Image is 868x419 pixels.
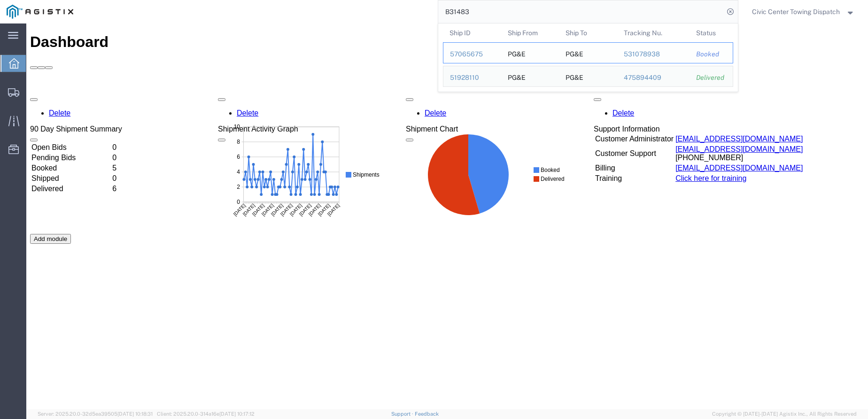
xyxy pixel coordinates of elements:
[219,411,255,417] span: [DATE] 10:17:12
[568,140,648,149] td: Billing
[15,81,29,95] text: [DATE]
[5,150,85,160] td: Shipped
[85,140,94,149] td: 5
[391,411,415,417] a: Support
[623,73,683,83] div: 475894409
[19,78,22,84] text: 0
[19,32,22,39] text: 6
[623,49,683,59] div: 531078938
[24,81,38,95] text: [DATE]
[507,43,525,63] div: PG&E
[568,121,648,139] td: Customer Support
[649,121,777,139] td: [PHONE_NUMBER]
[99,81,113,95] text: [DATE]
[566,66,583,86] div: PG&E
[157,411,255,417] span: Client: 2025.20.0-314a16e
[43,81,57,95] text: [DATE]
[85,150,94,160] td: 0
[559,23,617,42] th: Ship To
[649,122,776,130] a: [EMAIL_ADDRESS][DOMAIN_NAME]
[5,140,85,149] td: Booked
[501,23,559,42] th: Ship From
[71,81,85,95] text: [DATE]
[649,140,776,148] a: [EMAIL_ADDRESS][DOMAIN_NAME]
[7,5,73,19] img: logo
[752,7,840,17] span: Civic Center Towing Dispatch
[5,161,85,170] td: Delivered
[117,411,153,417] span: [DATE] 10:18:31
[85,130,94,139] td: 0
[443,23,738,92] table: Search Results
[80,81,94,95] text: [DATE]
[649,111,776,119] a: [EMAIL_ADDRESS][DOMAIN_NAME]
[507,66,525,86] div: PG&E
[210,85,232,93] a: Delete
[4,210,45,220] button: Add module
[16,2,23,9] text: 10
[690,23,733,42] th: Status
[566,43,583,63] div: PG&E
[568,111,648,120] td: Customer Administrator
[90,81,104,95] text: [DATE]
[696,49,726,59] div: Booked
[398,85,420,93] a: Delete
[712,410,857,418] span: Copyright © [DATE]-[DATE] Agistix Inc., All Rights Reserved
[617,23,690,42] th: Tracking Nu.
[649,151,720,159] a: Click here for training
[567,101,778,110] div: Support Information
[38,411,153,417] span: Server: 2025.20.0-32d5ea39505
[62,81,76,95] text: [DATE]
[19,47,22,54] text: 4
[450,73,495,83] div: 51928110
[85,161,94,170] td: 6
[19,62,22,69] text: 2
[135,46,154,52] text: Booked
[85,119,94,129] td: 0
[443,23,501,42] th: Ship ID
[33,81,47,95] text: [DATE]
[415,411,439,417] a: Feedback
[696,73,726,83] div: Delivered
[108,81,123,95] text: [DATE]
[752,6,855,17] button: Civic Center Towing Dispatch
[438,0,724,23] input: Search for shipment number, reference number
[135,54,159,61] text: Delivered
[5,130,85,139] td: Pending Bids
[26,23,868,409] iframe: FS Legacy Container
[450,49,495,59] div: 57065675
[586,85,608,93] a: Delete
[19,17,22,24] text: 8
[135,50,162,57] text: Shipments
[52,81,66,95] text: [DATE]
[568,150,648,160] td: Training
